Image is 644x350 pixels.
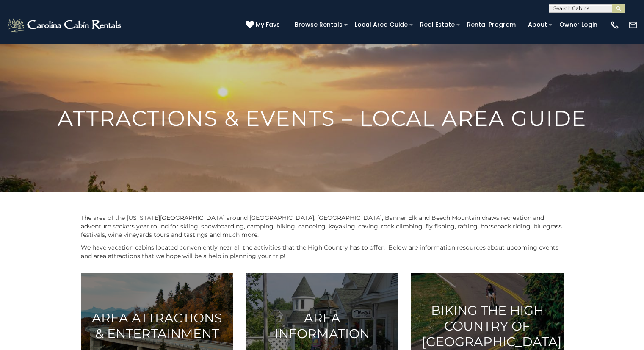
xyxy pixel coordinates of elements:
[351,18,412,31] a: Local Area Guide
[246,20,282,30] a: My Favs
[6,17,124,33] img: White-1-2.png
[463,18,520,31] a: Rental Program
[81,243,564,260] p: We have vacation cabins located conveniently near all the activities that the High Country has to...
[524,18,551,31] a: About
[628,20,638,30] img: mail-regular-white.png
[290,18,347,31] a: Browse Rentals
[416,18,459,31] a: Real Estate
[91,310,223,342] h3: Area Attractions & Entertainment
[256,20,280,29] span: My Favs
[81,214,564,239] p: The area of the [US_STATE][GEOGRAPHIC_DATA] around [GEOGRAPHIC_DATA], [GEOGRAPHIC_DATA], Banner E...
[555,18,602,31] a: Owner Login
[610,20,619,30] img: phone-regular-white.png
[257,310,388,342] h3: Area Information
[422,303,553,350] h3: Biking the High Country of [GEOGRAPHIC_DATA]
